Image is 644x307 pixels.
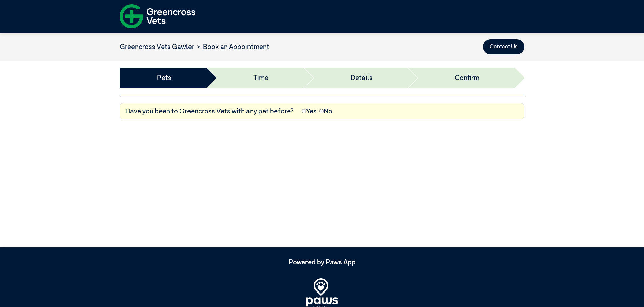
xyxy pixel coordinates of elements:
[302,106,317,116] label: Yes
[319,109,324,113] input: No
[120,43,194,50] a: Greencross Vets Gawler
[120,2,195,31] img: f-logo
[125,106,294,116] label: Have you been to Greencross Vets with any pet before?
[319,106,332,116] label: No
[157,73,171,83] a: Pets
[302,109,306,113] input: Yes
[120,258,524,266] h5: Powered by Paws App
[194,42,269,52] li: Book an Appointment
[120,42,269,52] nav: breadcrumb
[483,39,524,54] button: Contact Us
